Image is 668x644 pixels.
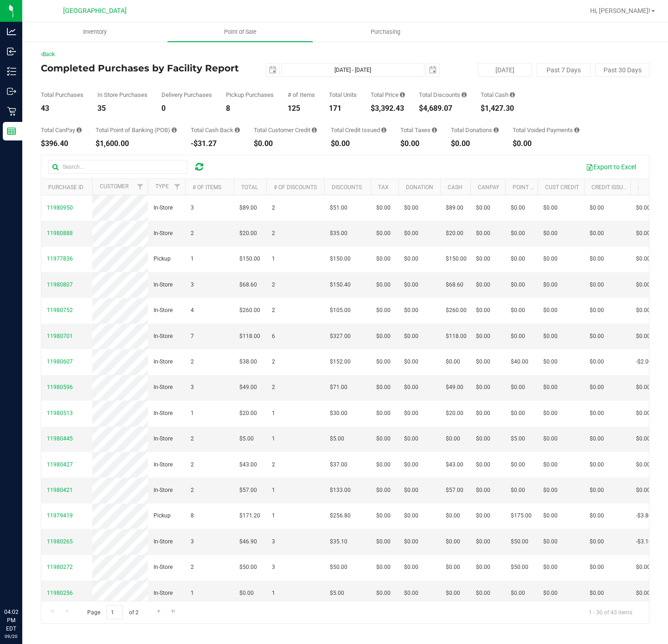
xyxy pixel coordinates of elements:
[543,332,558,341] span: $0.00
[7,27,16,36] inline-svg: Analytics
[636,204,650,212] span: $0.00
[446,409,463,418] span: $20.00
[22,22,167,42] a: Inventory
[404,204,418,212] span: $0.00
[451,140,499,147] div: $0.00
[47,333,73,339] span: 11980701
[476,409,490,418] span: $0.00
[404,229,418,238] span: $0.00
[446,537,460,546] span: $0.00
[272,511,275,520] span: 1
[154,460,173,469] span: In-Store
[636,537,652,546] span: -$3.10
[274,184,317,191] a: # of Discounts
[446,486,463,495] span: $57.00
[191,486,194,495] span: 2
[636,486,650,495] span: $0.00
[636,409,650,418] span: $0.00
[239,563,257,572] span: $50.00
[272,486,275,495] span: 1
[590,486,604,495] span: $0.00
[226,92,274,98] div: Pickup Purchases
[191,537,194,546] span: 3
[590,229,604,238] span: $0.00
[543,511,558,520] span: $0.00
[376,563,391,572] span: $0.00
[543,204,558,212] span: $0.00
[41,63,244,73] h4: Completed Purchases by Facility Report
[254,140,317,147] div: $0.00
[404,255,418,263] span: $0.00
[476,281,490,289] span: $0.00
[446,306,467,315] span: $260.00
[462,92,467,98] i: Sum of the discount values applied to the all purchases in the date range.
[476,460,490,469] span: $0.00
[106,605,123,619] input: 1
[330,281,351,289] span: $150.40
[371,105,405,112] div: $3,392.43
[330,409,347,418] span: $30.00
[154,537,173,546] span: In-Store
[272,229,275,238] span: 2
[191,332,194,341] span: 7
[330,306,351,315] span: $105.00
[543,306,558,315] span: $0.00
[96,140,177,147] div: $1,600.00
[97,92,148,98] div: In Store Purchases
[478,184,499,191] a: CanPay
[511,383,525,392] span: $0.00
[511,306,525,315] span: $0.00
[451,127,499,133] div: Total Donations
[376,255,391,263] span: $0.00
[404,332,418,341] span: $0.00
[191,409,194,418] span: 1
[154,281,173,289] span: In-Store
[330,537,347,546] span: $35.10
[543,255,558,263] span: $0.00
[330,486,351,495] span: $133.00
[154,511,171,520] span: Pickup
[272,383,275,392] span: 2
[7,67,16,76] inline-svg: Inventory
[376,434,391,443] span: $0.00
[476,383,490,392] span: $0.00
[404,486,418,495] span: $0.00
[239,434,254,443] span: $5.00
[543,563,558,572] span: $0.00
[590,255,604,263] span: $0.00
[41,105,83,112] div: 43
[446,332,467,341] span: $118.00
[239,306,260,315] span: $260.00
[272,537,275,546] span: 3
[376,332,391,341] span: $0.00
[239,332,260,341] span: $118.00
[404,563,418,572] span: $0.00
[511,563,528,572] span: $50.00
[543,537,558,546] span: $0.00
[511,229,525,238] span: $0.00
[48,160,187,174] input: Search...
[77,127,82,133] i: Sum of the successful, non-voided CanPay payment transactions for all purchases in the date range.
[376,460,391,469] span: $0.00
[494,127,499,133] i: Sum of all round-up-to-next-dollar total price adjustments for all purchases in the date range.
[376,204,391,212] span: $0.00
[191,204,194,212] span: 3
[191,140,240,147] div: -$31.27
[154,563,173,572] span: In-Store
[272,563,275,572] span: 3
[590,460,604,469] span: $0.00
[511,511,532,520] span: $175.00
[376,537,391,546] span: $0.00
[154,434,173,443] span: In-Store
[239,460,257,469] span: $43.00
[97,105,148,112] div: 35
[330,460,347,469] span: $37.00
[590,332,604,341] span: $0.00
[511,357,528,366] span: $40.00
[481,92,515,98] div: Total Cash
[404,460,418,469] span: $0.00
[404,383,418,392] span: $0.00
[155,183,169,190] a: Type
[191,563,194,572] span: 2
[329,105,357,112] div: 171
